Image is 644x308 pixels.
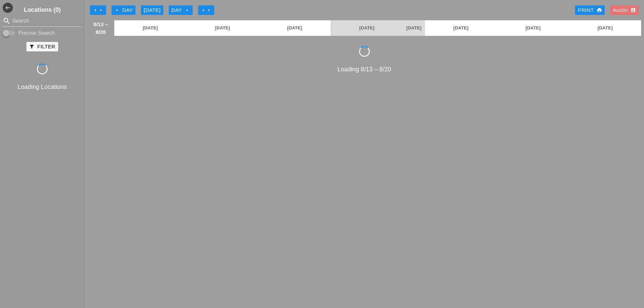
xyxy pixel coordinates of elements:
div: Day [114,6,133,14]
a: [DATE] [403,20,425,36]
div: Day [171,6,190,14]
div: Austin [613,6,636,14]
a: [DATE] [425,20,497,36]
i: arrow_right [185,7,190,13]
div: Enable Precise search to match search terms exactly. [3,29,82,37]
button: Shrink Sidebar [3,3,13,13]
i: arrow_left [93,7,98,13]
div: [DATE] [144,6,161,14]
i: arrow_right [206,7,212,13]
button: Day [169,5,193,15]
a: [DATE] [497,20,569,36]
i: filter_alt [29,44,34,49]
a: [DATE] [114,20,186,36]
div: Loading Locations [1,82,83,92]
a: [DATE] [569,20,641,36]
span: 8/13 – 8/20 [91,20,111,36]
button: Austin [610,5,639,15]
div: Filter [29,43,55,51]
i: arrow_right [201,7,206,13]
label: Precise Search [18,30,55,37]
a: [DATE] [259,20,331,36]
div: Loading 8/13 – 8/20 [87,65,641,74]
button: Filter [26,42,58,51]
input: Search [12,16,72,26]
i: account_box [630,7,636,13]
i: arrow_left [98,7,103,13]
i: search [3,17,11,25]
button: Move Back 1 Week [90,5,106,15]
a: [DATE] [331,20,403,36]
i: west [3,3,13,13]
button: Move Ahead 1 Week [198,5,214,15]
button: Day [112,5,136,15]
a: [DATE] [186,20,258,36]
i: arrow_left [114,7,120,13]
i: print [597,7,602,13]
a: Print [575,5,604,15]
div: Print [578,6,602,14]
button: [DATE] [141,5,163,15]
